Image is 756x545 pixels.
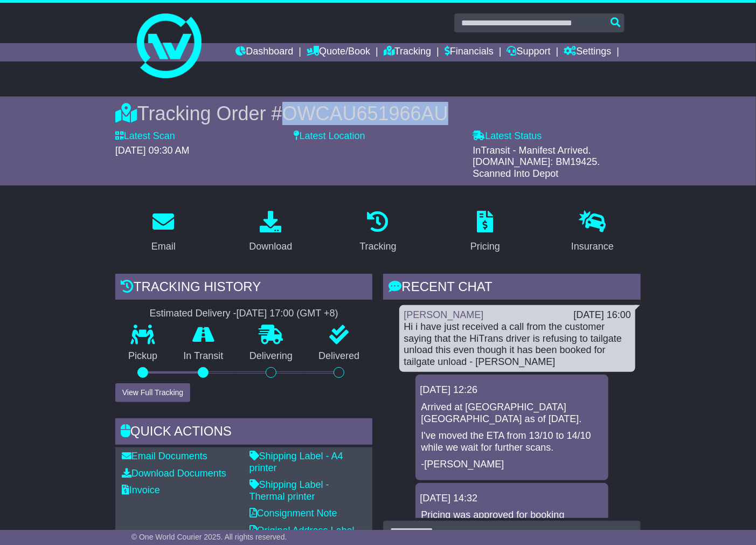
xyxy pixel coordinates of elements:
[404,321,631,368] div: Hi i have just received a call from the customer saying that the HiTrans driver is refusing to ta...
[571,239,614,254] div: Insurance
[421,459,603,471] p: -[PERSON_NAME]
[564,207,621,258] a: Insurance
[115,274,373,303] div: Tracking history
[115,383,190,402] button: View Full Tracking
[249,239,292,254] div: Download
[421,430,603,453] p: I've moved the ETA from 13/10 to 14/10 while we wait for further scans.
[115,308,373,320] div: Estimated Delivery -
[307,43,370,61] a: Quote/Book
[115,350,170,362] p: Pickup
[282,102,448,125] span: OWCAU651966AU
[237,308,338,320] div: [DATE] 17:00 (GMT +8)
[122,451,207,461] a: Email Documents
[115,102,641,125] div: Tracking Order #
[404,309,483,320] a: [PERSON_NAME]
[144,207,183,258] a: Email
[115,145,190,156] span: [DATE] 09:30 AM
[383,274,641,303] div: RECENT CHAT
[421,402,603,425] p: Arrived at [GEOGRAPHIC_DATA] [GEOGRAPHIC_DATA] as of [DATE].
[564,43,611,61] a: Settings
[507,43,551,61] a: Support
[352,207,403,258] a: Tracking
[445,43,494,61] a: Financials
[473,130,542,142] label: Latest Status
[306,350,372,362] p: Delivered
[242,207,299,258] a: Download
[420,493,604,505] div: [DATE] 14:32
[249,508,337,519] a: Consignment Note
[170,350,236,362] p: In Transit
[122,468,226,479] a: Download Documents
[294,130,365,142] label: Latest Location
[122,485,160,495] a: Invoice
[151,239,176,254] div: Email
[573,309,631,321] div: [DATE] 16:00
[131,533,287,541] span: © One World Courier 2025. All rights reserved.
[473,145,600,179] span: InTransit - Manifest Arrived. [DOMAIN_NAME]: BM19425. Scanned Into Depot
[470,239,500,254] div: Pricing
[237,350,306,362] p: Delivering
[359,239,396,254] div: Tracking
[249,451,343,473] a: Shipping Label - A4 printer
[235,43,293,61] a: Dashboard
[249,525,355,536] a: Original Address Label
[384,43,431,61] a: Tracking
[420,384,604,396] div: [DATE] 12:26
[463,207,507,258] a: Pricing
[115,130,175,142] label: Latest Scan
[421,509,603,533] p: Pricing was approved for booking OWCAU651966AU.
[249,479,329,502] a: Shipping Label - Thermal printer
[115,418,373,447] div: Quick Actions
